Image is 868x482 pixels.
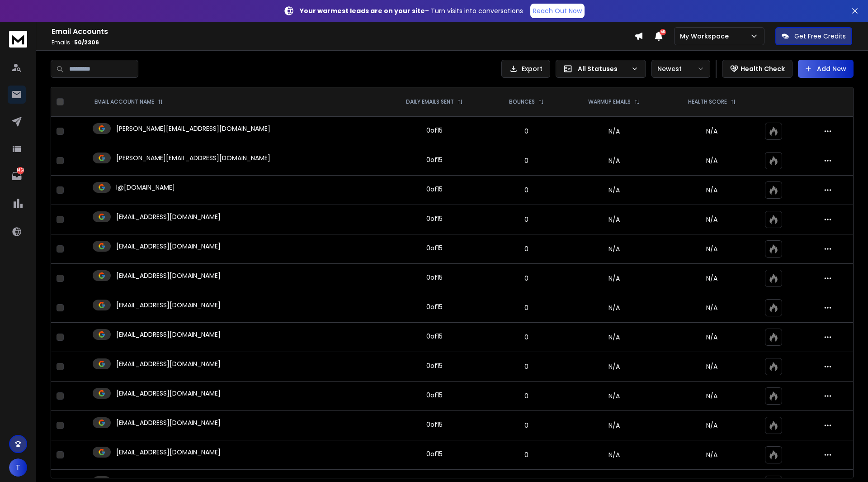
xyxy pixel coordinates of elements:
[775,27,852,45] button: Get Free Credits
[533,6,582,15] p: Reach Out Now
[116,212,221,221] p: [EMAIL_ADDRESS][DOMAIN_NAME]
[406,98,454,105] p: DAILY EMAILS SENT
[116,448,221,457] p: [EMAIL_ADDRESS][DOMAIN_NAME]
[578,64,627,73] p: All Statuses
[17,167,24,174] p: 1461
[564,234,664,264] td: N/A
[494,303,558,312] p: 0
[564,264,664,293] td: N/A
[530,4,585,18] a: Reach Out Now
[670,450,754,459] p: N/A
[564,323,664,352] td: N/A
[9,458,27,477] button: T
[426,243,443,253] div: 0 of 15
[494,333,558,342] p: 0
[670,244,754,253] p: N/A
[52,39,634,46] p: Emails :
[116,242,221,251] p: [EMAIL_ADDRESS][DOMAIN_NAME]
[494,450,558,459] p: 0
[426,214,443,223] div: 0 of 15
[670,127,754,136] p: N/A
[116,183,175,192] p: l@[DOMAIN_NAME]
[741,64,785,73] p: Health Check
[651,60,710,78] button: Newest
[426,185,443,194] div: 0 of 15
[494,421,558,430] p: 0
[670,333,754,342] p: N/A
[670,362,754,371] p: N/A
[426,391,443,400] div: 0 of 15
[680,32,732,41] p: My Workspace
[722,60,793,78] button: Health Check
[564,176,664,205] td: N/A
[426,302,443,311] div: 0 of 15
[74,38,99,46] span: 50 / 2306
[564,411,664,440] td: N/A
[52,26,634,37] h1: Email Accounts
[116,271,221,280] p: [EMAIL_ADDRESS][DOMAIN_NAME]
[564,146,664,176] td: N/A
[426,420,443,429] div: 0 of 15
[494,127,558,136] p: 0
[564,293,664,323] td: N/A
[9,31,27,48] img: logo
[300,6,523,15] p: – Turn visits into conversations
[116,124,270,133] p: [PERSON_NAME][EMAIL_ADDRESS][DOMAIN_NAME]
[116,301,221,310] p: [EMAIL_ADDRESS][DOMAIN_NAME]
[588,98,631,105] p: WARMUP EMAILS
[564,352,664,382] td: N/A
[116,389,221,398] p: [EMAIL_ADDRESS][DOMAIN_NAME]
[494,186,558,195] p: 0
[426,332,443,341] div: 0 of 15
[494,215,558,224] p: 0
[494,156,558,165] p: 0
[564,382,664,411] td: N/A
[426,361,443,370] div: 0 of 15
[426,126,443,135] div: 0 of 15
[494,274,558,283] p: 0
[660,29,666,35] span: 50
[670,215,754,224] p: N/A
[688,98,727,105] p: HEALTH SCORE
[564,117,664,146] td: N/A
[670,274,754,283] p: N/A
[116,153,270,162] p: [PERSON_NAME][EMAIL_ADDRESS][DOMAIN_NAME]
[426,449,443,458] div: 0 of 15
[8,167,26,185] a: 1461
[670,391,754,401] p: N/A
[116,418,221,427] p: [EMAIL_ADDRESS][DOMAIN_NAME]
[426,273,443,282] div: 0 of 15
[794,32,846,41] p: Get Free Credits
[300,6,425,15] strong: Your warmest leads are on your site
[116,359,221,368] p: [EMAIL_ADDRESS][DOMAIN_NAME]
[494,244,558,253] p: 0
[116,330,221,339] p: [EMAIL_ADDRESS][DOMAIN_NAME]
[501,60,550,78] button: Export
[509,98,535,105] p: BOUNCES
[670,421,754,430] p: N/A
[494,391,558,401] p: 0
[670,303,754,312] p: N/A
[564,205,664,234] td: N/A
[798,60,854,78] button: Add New
[670,156,754,165] p: N/A
[426,155,443,164] div: 0 of 15
[564,440,664,470] td: N/A
[494,362,558,371] p: 0
[670,186,754,195] p: N/A
[94,98,163,105] div: EMAIL ACCOUNT NAME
